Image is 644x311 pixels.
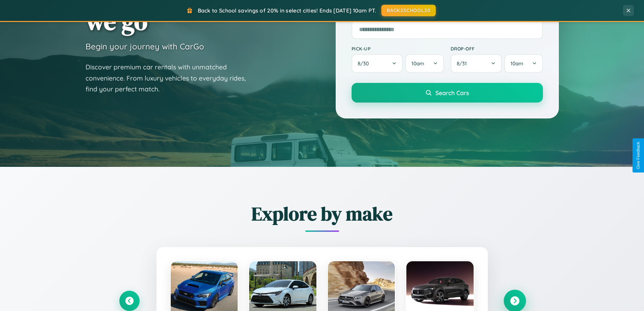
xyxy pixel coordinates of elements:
[636,142,641,169] div: Give Feedback
[504,54,543,73] button: 10am
[451,46,543,51] label: Drop-off
[358,60,372,67] span: 8 / 30
[510,60,523,67] span: 10am
[457,60,470,67] span: 8 / 31
[352,83,543,103] button: Search Cars
[86,41,204,51] h3: Begin your journey with CarGo
[198,7,376,14] span: Back to School savings of 20% in select cities! Ends [DATE] 10am PT.
[86,62,255,95] p: Discover premium car rentals with unmatched convenience. From luxury vehicles to everyday rides, ...
[451,54,502,73] button: 8/31
[352,46,444,51] label: Pick-up
[435,89,469,96] span: Search Cars
[381,5,436,16] button: BACK2SCHOOL20
[119,201,525,227] h2: Explore by make
[411,60,424,67] span: 10am
[352,54,403,73] button: 8/30
[405,54,444,73] button: 10am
